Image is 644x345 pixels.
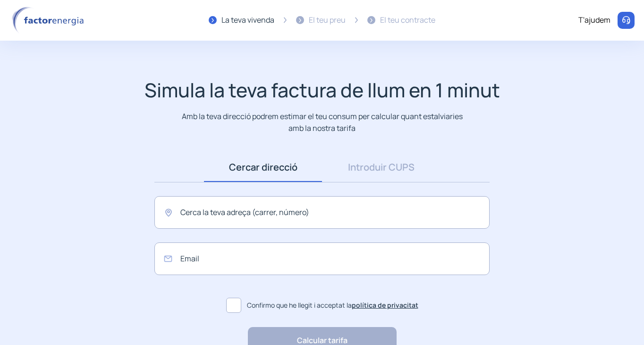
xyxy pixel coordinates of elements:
a: Introduir CUPS [322,153,440,182]
div: El teu preu [309,14,346,26]
div: T'ajudem [578,14,610,26]
img: logo factor [9,7,90,34]
p: Amb la teva direcció podrem estimar el teu consum per calcular quant estalviaries amb la nostra t... [180,111,465,134]
div: La teva vivenda [221,14,274,26]
a: Cercar direcció [204,153,322,182]
span: Confirmo que he llegit i acceptat la [247,300,418,310]
a: política de privacitat [352,301,418,310]
h1: Simula la teva factura de llum en 1 minut [144,78,500,102]
img: llamar [621,16,631,25]
div: El teu contracte [380,14,435,26]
